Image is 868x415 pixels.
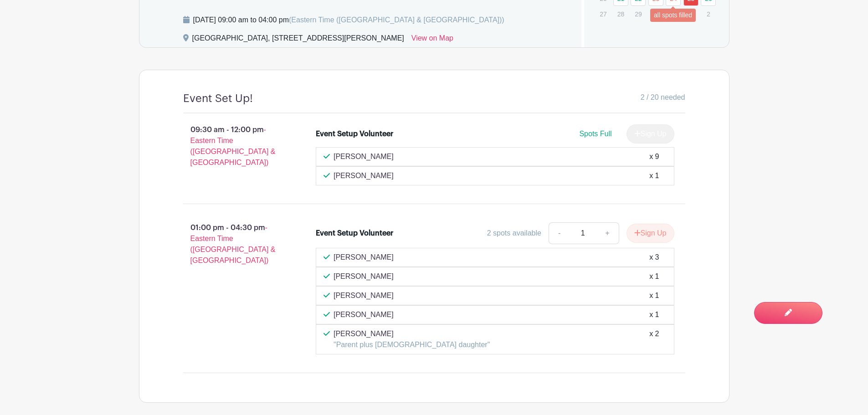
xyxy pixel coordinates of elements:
[596,7,611,21] p: 27
[641,92,685,103] span: 2 / 20 needed
[649,252,659,263] div: x 3
[549,222,570,244] a: -
[649,290,659,301] div: x 1
[334,328,490,339] p: [PERSON_NAME]
[701,7,716,21] p: 2
[649,309,659,320] div: x 1
[648,7,663,21] p: 30
[411,33,453,47] a: View on Map
[190,126,276,166] span: - Eastern Time ([GEOGRAPHIC_DATA] & [GEOGRAPHIC_DATA])
[334,290,394,301] p: [PERSON_NAME]
[649,328,659,350] div: x 2
[650,9,696,22] div: all spots filled
[193,15,504,26] div: [DATE] 09:00 am to 04:00 pm
[334,170,394,181] p: [PERSON_NAME]
[334,151,394,162] p: [PERSON_NAME]
[334,271,394,282] p: [PERSON_NAME]
[627,224,674,243] button: Sign Up
[649,151,659,162] div: x 9
[169,219,302,270] p: 01:00 pm - 04:30 pm
[316,128,393,139] div: Event Setup Volunteer
[631,7,646,21] p: 29
[334,252,394,263] p: [PERSON_NAME]
[649,271,659,282] div: x 1
[316,228,393,239] div: Event Setup Volunteer
[334,309,394,320] p: [PERSON_NAME]
[190,224,276,264] span: - Eastern Time ([GEOGRAPHIC_DATA] & [GEOGRAPHIC_DATA])
[289,16,504,24] span: (Eastern Time ([GEOGRAPHIC_DATA] & [GEOGRAPHIC_DATA]))
[169,121,302,172] p: 09:30 am - 12:00 pm
[192,33,404,47] div: [GEOGRAPHIC_DATA], [STREET_ADDRESS][PERSON_NAME]
[334,339,490,350] p: "Parent plus [DEMOGRAPHIC_DATA] daughter"
[596,222,619,244] a: +
[183,92,253,105] h4: Event Set Up!
[487,228,541,239] div: 2 spots available
[649,170,659,181] div: x 1
[579,130,611,138] span: Spots Full
[613,7,628,21] p: 28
